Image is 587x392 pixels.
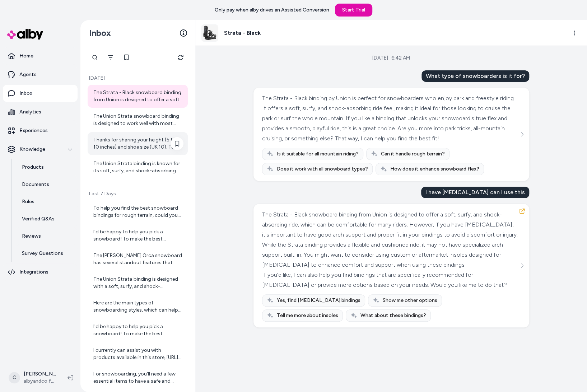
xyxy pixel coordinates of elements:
[4,366,62,389] button: C[PERSON_NAME]albyandco for Shopify
[88,108,188,131] a: The Union Strata snowboard binding is designed to work well with most foot types. It offers a sof...
[88,319,188,342] a: I'd be happy to help you pick a snowboard! To make the best recommendation, could you please tell...
[15,210,78,228] a: Verified Q&As
[262,270,519,290] div: If you'd like, I can also help you find bindings that are specifically recommended for [MEDICAL_D...
[88,190,188,197] p: Last 7 Days
[335,4,372,17] a: Start Trial
[88,366,188,389] a: For snowboarding, you'll need a few essential items to have a safe and enjoyable experience: 1. S...
[22,233,41,240] p: Reviews
[24,378,56,385] span: albyandco for Shopify
[19,71,37,78] p: Agents
[262,210,519,240] div: The Strata - Black snowboard binding from Union is designed to offer a soft, surfy, and shock-abs...
[89,28,111,38] h2: Inbox
[15,245,78,262] a: Survey Questions
[421,70,529,82] div: What type of snowboarders is it for?
[518,261,526,270] button: See more
[224,29,261,37] h3: Strata - Black
[173,50,188,65] button: Refresh
[3,263,78,281] a: Integrations
[93,323,183,337] div: I'd be happy to help you pick a snowboard! To make the best recommendation, could you please tell...
[88,85,188,108] a: The Strata - Black snowboard binding from Union is designed to offer a soft, surfy, and shock-abs...
[93,136,183,151] div: Thanks for sharing your height (5 feet 10 inches) and shoe size (UK 10). To help you find the bes...
[262,93,519,144] div: The Strata - Black binding by Union is perfect for snowboarders who enjoy park and freestyle ridi...
[93,160,183,174] div: The Union Strata binding is known for its soft, surfy, and shock-absorbing ride, making it great ...
[88,342,188,365] a: I currently can assist you with products available in this store, [URL][DOMAIN_NAME]. I don't hav...
[3,85,78,102] a: Inbox
[372,55,410,62] div: [DATE] · 6:42 AM
[15,228,78,245] a: Reviews
[93,347,183,361] div: I currently can assist you with products available in this store, [URL][DOMAIN_NAME]. I don't hav...
[518,130,526,139] button: See more
[277,150,359,158] span: Is it suitable for all mountain riding?
[390,165,479,173] span: How does it enhance snowboard flex?
[19,127,48,134] p: Experiences
[88,248,188,271] a: The [PERSON_NAME] Orca snowboard has several standout features that make it excellent for powder ...
[19,108,41,116] p: Analytics
[3,141,78,158] button: Knowledge
[201,25,218,41] img: UN24_STRATA_BLACK_1024x_d0ba8adc-f59a-48eb-b308-18d800d1566d.jpg
[19,90,32,97] p: Inbox
[15,159,78,176] a: Products
[19,269,48,276] p: Integrations
[277,312,338,319] span: Tell me more about insoles
[15,193,78,210] a: Rules
[19,52,33,60] p: Home
[93,276,183,290] div: The Union Strata binding is designed with a soft, surfy, and shock-absorbing ride feel, which mak...
[88,224,188,247] a: I'd be happy to help you pick a snowboard! To make the best recommendation, could you please tell...
[22,250,63,257] p: Survey Questions
[421,187,529,198] div: I have [MEDICAL_DATA] can I use this
[262,240,519,270] div: While the Strata binding provides a flexible and cushioned ride, it may not have specialized arch...
[22,215,55,223] p: Verified Q&As
[22,198,34,205] p: Rules
[88,132,188,155] a: Thanks for sharing your height (5 feet 10 inches) and shoe size (UK 10). To help you find the bes...
[93,299,183,314] div: Here are the main types of snowboarding styles, which can help you decide what kind of snowboard ...
[93,252,183,266] div: The [PERSON_NAME] Orca snowboard has several standout features that make it excellent for powder ...
[383,297,437,304] span: Show me other options
[381,150,445,158] span: Can it handle rough terrain?
[24,370,56,378] p: [PERSON_NAME]
[88,200,188,223] a: To help you find the best snowboard bindings for rough terrain, could you please tell me a bit ab...
[9,372,20,383] span: C
[3,66,78,83] a: Agents
[93,370,183,385] div: For snowboarding, you'll need a few essential items to have a safe and enjoyable experience: 1. S...
[360,312,426,319] span: What about these bindings?
[88,75,188,82] p: [DATE]
[215,6,329,14] p: Only pay when alby drives an Assisted Conversion
[15,176,78,193] a: Documents
[93,89,183,103] div: The Strata - Black snowboard binding from Union is designed to offer a soft, surfy, and shock-abs...
[19,146,45,153] p: Knowledge
[22,181,49,188] p: Documents
[88,271,188,294] a: The Union Strata binding is designed with a soft, surfy, and shock-absorbing ride feel, which mak...
[93,113,183,127] div: The Union Strata snowboard binding is designed to work well with most foot types. It offers a sof...
[103,50,118,65] button: Filter
[7,29,43,39] img: alby Logo
[3,122,78,139] a: Experiences
[88,156,188,179] a: The Union Strata binding is known for its soft, surfy, and shock-absorbing ride, making it great ...
[93,205,183,219] div: To help you find the best snowboard bindings for rough terrain, could you please tell me a bit ab...
[277,165,368,173] span: Does it work with all snowboard types?
[3,47,78,65] a: Home
[3,103,78,121] a: Analytics
[22,164,44,171] p: Products
[93,228,183,243] div: I'd be happy to help you pick a snowboard! To make the best recommendation, could you please tell...
[277,297,360,304] span: Yes, find [MEDICAL_DATA] bindings
[88,295,188,318] a: Here are the main types of snowboarding styles, which can help you decide what kind of snowboard ...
